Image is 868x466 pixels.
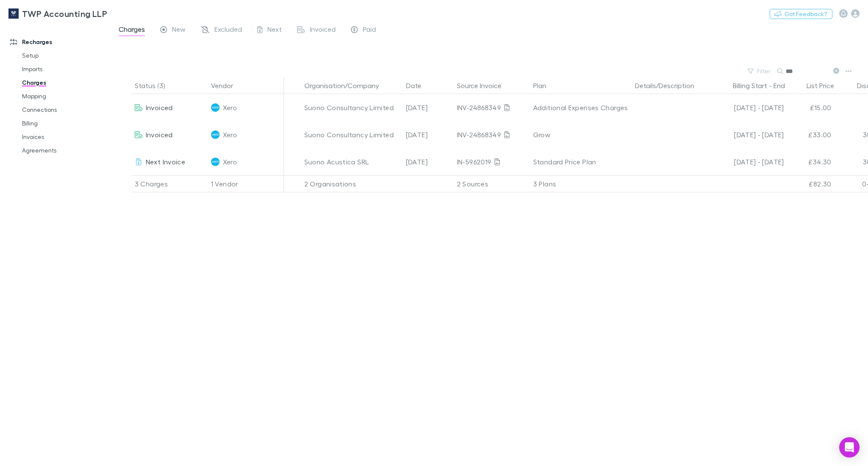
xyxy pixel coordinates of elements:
a: Imports [14,62,118,76]
span: Xero [223,148,237,175]
span: Next [267,25,282,36]
div: [DATE] - [DATE] [711,121,784,148]
span: New [172,25,186,36]
span: Next Invoice [146,158,185,166]
a: Recharges [2,35,118,49]
a: Agreements [14,144,118,157]
button: Status (3) [135,77,175,94]
div: £33.00 [784,121,835,148]
a: Setup [14,49,118,62]
div: 3 Plans [530,175,632,192]
div: [DATE] - [DATE] [711,148,784,175]
span: Invoiced [310,25,336,36]
div: Suono Consultancy Limited [304,94,399,121]
button: Filter [743,66,776,76]
span: Excluded [214,25,242,36]
h3: TWP Accounting LLP [22,8,107,19]
div: INV-24868349 [457,94,526,121]
a: Connections [14,103,118,116]
button: Plan [533,77,556,94]
span: Invoiced [146,103,173,111]
div: Suono Acustica SRL [304,148,399,175]
button: Details/Description [635,77,704,94]
span: Xero [223,121,237,148]
div: Standard Price Plan [533,148,628,175]
a: Mapping [14,89,118,103]
div: 2 Sources [453,175,530,192]
div: - [711,77,793,94]
div: £82.30 [784,175,835,192]
div: £15.00 [784,94,835,121]
img: Xero's Logo [211,103,220,112]
div: Suono Consultancy Limited [304,121,399,148]
button: List Price [807,77,844,94]
button: Organisation/Company [304,77,389,94]
div: 3 Charges [131,175,208,192]
img: TWP Accounting LLP's Logo [8,8,19,19]
div: [DATE] [403,94,453,121]
div: [DATE] [403,121,453,148]
div: Open Intercom Messenger [839,437,860,458]
button: Billing Start [733,77,767,94]
div: Additional Expenses Charges [533,94,628,121]
a: Billing [14,116,118,130]
div: 1 Vendor [208,175,284,192]
button: Vendor [211,77,243,94]
span: Charges [119,25,145,36]
a: TWP Accounting LLP [3,3,112,24]
button: Got Feedback? [770,9,832,19]
div: 2 Organisations [301,175,403,192]
div: IN-5962019 [457,148,526,175]
img: Xero's Logo [211,158,220,166]
button: End [773,77,785,94]
div: £34.30 [784,148,835,175]
a: Invoices [14,130,118,144]
img: Xero's Logo [211,130,220,139]
button: Date [406,77,431,94]
span: Paid [363,25,376,36]
span: Invoiced [146,130,173,139]
div: [DATE] [403,148,453,175]
div: [DATE] - [DATE] [711,94,784,121]
div: INV-24868349 [457,121,526,148]
div: Grow [533,121,628,148]
a: Charges [14,76,118,89]
button: Source Invoice [457,77,512,94]
span: Xero [223,94,237,121]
